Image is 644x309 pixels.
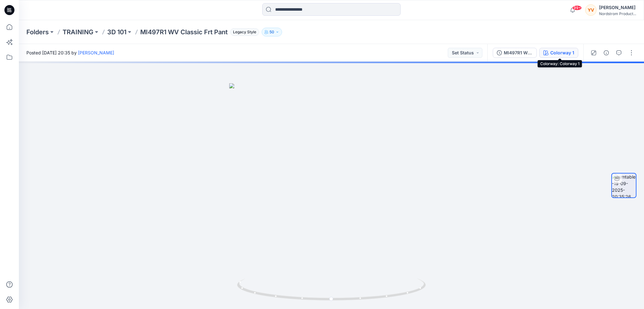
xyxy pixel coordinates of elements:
[585,4,597,16] div: YV
[230,28,259,36] span: Legacy Style
[228,28,259,36] button: Legacy Style
[26,49,114,56] span: Posted [DATE] 20:35 by
[601,48,611,58] button: Details
[262,28,282,36] button: 50
[63,28,93,36] a: TRAINING
[140,28,228,36] p: MI497R1 WV Classic Frt Pant
[612,174,636,197] img: turntable-19-09-2025-20:35:26
[550,49,574,56] div: Colorway 1
[599,11,636,16] div: Nordstrom Product...
[269,29,274,36] p: 50
[26,28,49,36] a: Folders
[107,28,126,36] a: 3D 101
[599,4,636,11] div: [PERSON_NAME]
[572,5,582,10] span: 99+
[78,50,114,55] a: [PERSON_NAME]
[539,48,578,58] button: Colorway 1
[493,48,537,58] button: MI497R1 WV Classic Frt Pant
[504,49,533,56] div: MI497R1 WV Classic Frt Pant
